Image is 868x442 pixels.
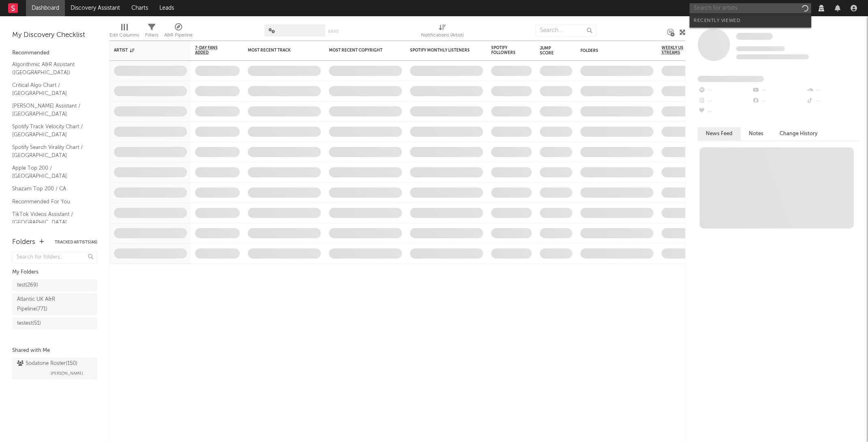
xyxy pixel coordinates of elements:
button: Change History [771,127,826,140]
div: -- [698,96,752,106]
div: A&R Pipeline [164,20,193,44]
div: Folders [12,237,35,247]
div: My Discovery Checklist [12,30,97,40]
a: test(269) [12,279,97,291]
div: -- [752,96,806,106]
div: -- [806,96,860,106]
div: Sodatone Roster ( 150 ) [17,359,77,369]
a: Atlantic UK A&R Pipeline(771) [12,293,97,315]
div: Spotify Followers [491,45,520,55]
div: testest ( 51 ) [17,319,41,328]
a: Some Artist [736,32,773,41]
div: Notifications (Artist) [421,30,464,40]
div: Folders [580,48,641,53]
a: testest(51) [12,317,97,330]
input: Search for folders... [12,252,97,263]
span: Weekly US Streams [662,45,690,55]
button: Save [328,29,339,34]
a: Apple Top 200 / [GEOGRAPHIC_DATA] [12,164,89,180]
a: Recommended For You [12,197,89,206]
div: Shared with Me [12,346,97,356]
span: [PERSON_NAME] [51,369,83,378]
a: TikTok Videos Assistant / [GEOGRAPHIC_DATA] [12,210,89,226]
div: Notifications (Artist) [421,20,464,44]
div: Edit Columns [110,30,139,40]
div: -- [698,85,752,96]
button: Tracked Artists(46) [55,240,97,244]
a: Algorithmic A&R Assistant ([GEOGRAPHIC_DATA]) [12,60,89,77]
div: Recently Viewed [694,16,807,26]
div: Edit Columns [110,20,139,44]
span: 0 fans last week [736,54,809,59]
div: Most Recent Track [248,48,309,53]
div: Jump Score [540,46,560,56]
button: News Feed [698,127,741,140]
div: Filters [145,30,158,40]
button: Notes [741,127,771,140]
span: 7-Day Fans Added [195,45,228,55]
a: Sodatone Roster(150)[PERSON_NAME] [12,358,97,379]
input: Search for artists [690,3,811,13]
input: Search... [535,24,596,37]
div: -- [752,85,806,96]
div: Filters [145,20,158,44]
a: Spotify Search Virality Chart / [GEOGRAPHIC_DATA] [12,143,89,160]
span: Fans Added by Platform [698,76,764,82]
a: Shazam Top 200 / CA [12,184,89,193]
div: -- [698,106,752,117]
div: Artist [114,48,175,53]
a: Critical Algo Chart / [GEOGRAPHIC_DATA] [12,81,89,97]
div: Recommended [12,48,97,58]
div: A&R Pipeline [164,30,193,40]
a: [PERSON_NAME] Assistant / [GEOGRAPHIC_DATA] [12,101,89,118]
div: Spotify Monthly Listeners [410,48,471,53]
span: Some Artist [736,33,773,40]
div: Atlantic UK A&R Pipeline ( 771 ) [17,295,74,314]
div: test ( 269 ) [17,280,38,290]
div: Most Recent Copyright [329,48,390,53]
span: Tracking Since: [DATE] [736,46,785,51]
a: Spotify Track Velocity Chart / [GEOGRAPHIC_DATA] [12,122,89,139]
div: -- [806,85,860,96]
div: My Folders [12,267,97,277]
